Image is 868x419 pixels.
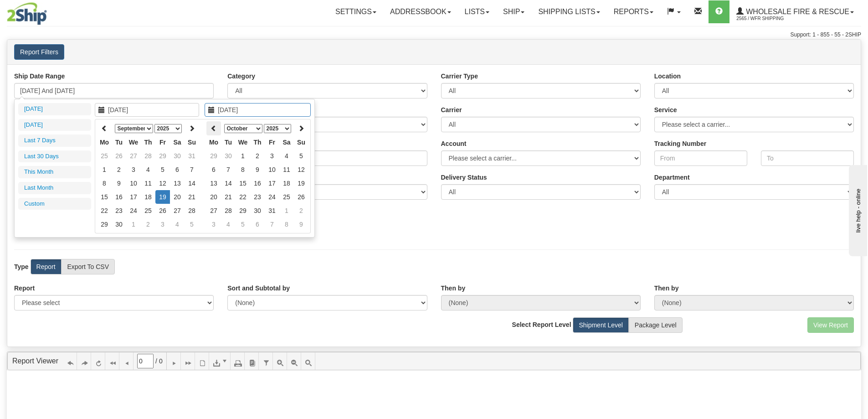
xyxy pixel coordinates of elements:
button: View Report [807,317,854,333]
td: 12 [155,176,170,190]
label: Report [31,259,62,274]
button: Report Filters [14,44,64,60]
td: 20 [206,190,221,204]
td: 17 [126,190,141,204]
td: 28 [185,204,199,217]
td: 24 [126,204,141,217]
td: 1 [97,163,112,176]
td: 21 [221,190,236,204]
label: Location [654,72,681,81]
td: 11 [279,163,294,176]
span: 2565 / WFR Shipping [736,14,805,23]
td: 19 [294,176,308,190]
td: 8 [236,163,250,176]
input: To [761,150,854,166]
td: 29 [97,217,112,231]
label: Report [14,284,35,293]
iframe: chat widget [847,163,867,256]
td: 23 [112,204,126,217]
li: Last 30 Days [18,150,91,163]
td: 27 [170,204,185,217]
td: 26 [294,190,308,204]
td: 7 [265,217,279,231]
td: 2 [294,204,308,217]
td: 29 [206,149,221,163]
td: 14 [221,176,236,190]
td: 28 [221,204,236,217]
td: 18 [141,190,155,204]
td: 7 [221,163,236,176]
td: 30 [112,217,126,231]
td: 24 [265,190,279,204]
td: 1 [236,149,250,163]
th: We [236,135,250,149]
td: 23 [250,190,265,204]
td: 13 [206,176,221,190]
td: 20 [170,190,185,204]
td: 29 [155,149,170,163]
th: Th [141,135,155,149]
td: 5 [294,149,308,163]
th: Tu [112,135,126,149]
td: 17 [265,176,279,190]
td: 1 [279,204,294,217]
td: 26 [112,149,126,163]
div: live help - online [7,8,84,15]
label: Please ensure data set in report has been RECENTLY tracked from your Shipment History [441,173,487,182]
td: 12 [294,163,308,176]
img: logo2565.jpg [7,2,47,25]
td: 27 [126,149,141,163]
th: Fr [155,135,170,149]
td: 16 [250,176,265,190]
td: 9 [250,163,265,176]
td: 31 [185,149,199,163]
th: We [126,135,141,149]
td: 30 [250,204,265,217]
th: Mo [206,135,221,149]
td: 29 [236,204,250,217]
td: 22 [236,190,250,204]
li: This Month [18,166,91,178]
td: 31 [265,204,279,217]
td: 5 [236,217,250,231]
td: 5 [185,217,199,231]
td: 3 [265,149,279,163]
td: 9 [294,217,308,231]
th: Th [250,135,265,149]
label: Carrier [441,105,462,114]
td: 30 [170,149,185,163]
td: 3 [126,163,141,176]
td: 2 [141,217,155,231]
label: Then by [654,284,679,293]
th: Su [185,135,199,149]
a: Ship [496,0,531,23]
td: 25 [141,204,155,217]
td: 3 [155,217,170,231]
td: 8 [97,176,112,190]
label: Department [654,173,690,182]
td: 15 [97,190,112,204]
td: 16 [112,190,126,204]
td: 6 [206,163,221,176]
span: WHOLESALE FIRE & RESCUE [744,8,849,16]
td: 14 [185,176,199,190]
li: [DATE] [18,103,91,115]
td: 7 [185,163,199,176]
td: 4 [141,163,155,176]
td: 5 [155,163,170,176]
label: Sort and Subtotal by [227,284,290,293]
th: Mo [97,135,112,149]
li: [DATE] [18,119,91,131]
td: 18 [279,176,294,190]
span: / [155,357,157,366]
td: 4 [279,149,294,163]
th: Tu [221,135,236,149]
a: Lists [458,0,496,23]
td: 6 [170,163,185,176]
td: 2 [250,149,265,163]
label: Package Level [629,317,683,333]
select: Please ensure data set in report has been RECENTLY tracked from your Shipment History [441,184,641,200]
label: Export To CSV [61,259,115,274]
td: 1 [126,217,141,231]
th: Sa [170,135,185,149]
